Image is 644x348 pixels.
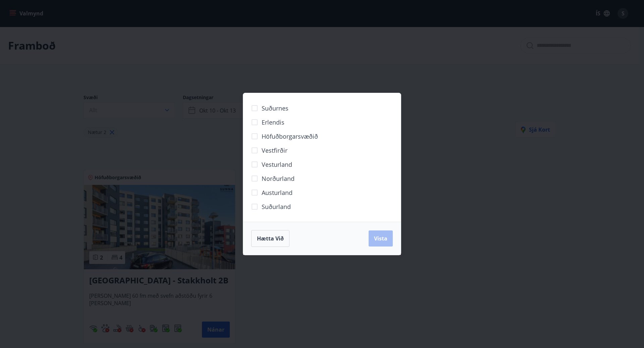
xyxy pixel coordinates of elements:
[251,230,289,247] button: Hætta við
[262,174,294,183] span: Norðurland
[262,160,292,169] span: Vesturland
[262,118,284,127] span: Erlendis
[262,104,288,113] span: Suðurnes
[262,188,292,197] span: Austurland
[257,235,284,242] span: Hætta við
[262,202,291,211] span: Suðurland
[262,132,318,141] span: Höfuðborgarsvæðið
[262,146,287,155] span: Vestfirðir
